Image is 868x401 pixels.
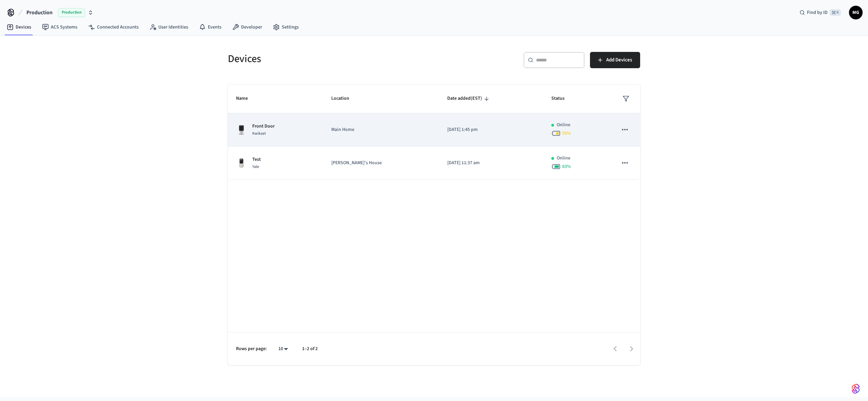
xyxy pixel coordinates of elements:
span: Location [331,93,358,104]
p: Online [557,121,570,129]
p: [PERSON_NAME]'s House [331,159,431,167]
img: Yale Assure Touchscreen Wifi Smart Lock, Satin Nickel, Front [236,158,247,169]
a: User Identities [144,21,194,33]
p: Test [252,156,261,163]
a: Settings [268,21,304,33]
span: MG [850,6,862,19]
p: Main Home [331,126,431,133]
span: 83 % [562,163,571,170]
img: Kwikset Halo Touchscreen Wifi Enabled Smart Lock, Polished Chrome, Front [236,125,247,135]
span: Status [551,93,573,104]
p: Online [557,155,570,162]
img: SeamLogoGradient.69752ec5.svg [852,383,860,394]
a: Connected Accounts [83,21,144,33]
button: Add Devices [590,52,640,68]
h5: Devices [228,52,430,66]
p: [DATE] 1:45 pm [447,126,535,133]
a: Developer [227,21,268,33]
table: sticky table [228,84,640,180]
span: Kwikset [252,131,266,136]
div: 10 [275,344,291,354]
span: Production [58,8,85,17]
span: Find by ID [807,9,828,16]
span: Yale [252,164,259,170]
span: Date added(EST) [447,93,491,104]
a: Devices [1,21,37,33]
div: Find by ID⌘ K [794,6,846,19]
span: Production [26,8,53,17]
a: ACS Systems [37,21,83,33]
span: ⌘ K [830,9,841,16]
a: Events [194,21,227,33]
p: Rows per page: [236,345,267,352]
p: 1–2 of 2 [302,345,318,352]
p: [DATE] 11:37 am [447,159,535,167]
span: Add Devices [606,56,632,64]
span: Name [236,93,257,104]
span: 50 % [562,130,571,137]
button: MG [849,6,863,19]
p: Front Door [252,123,275,130]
